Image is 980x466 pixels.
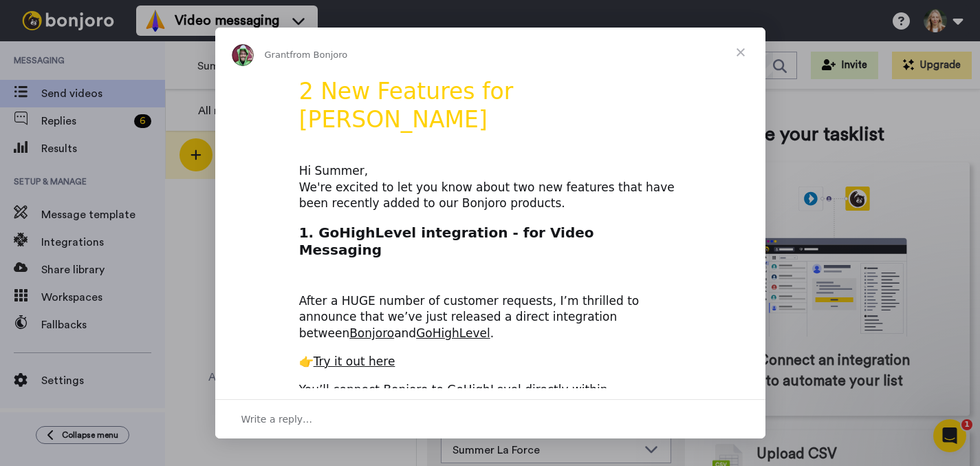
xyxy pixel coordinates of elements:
div: After a HUGE number of customer requests, I’m thrilled to announce that we’ve just released a dir... [299,277,682,342]
span: Close [716,28,765,77]
span: Write a reply… [241,410,313,428]
a: Bonjoro [349,326,394,340]
h2: 1. GoHighLevel integration - for Video Messaging [299,224,682,266]
span: Grant [265,50,290,60]
div: Hi Summer, We're excited to let you know about two new features that have been recently added to ... [299,163,682,212]
h1: 2 New Features for [PERSON_NAME] [299,78,682,142]
div: 👉 [299,354,682,370]
div: You’ll connect Bonjoro to GoHighLevel directly within our builder, choosing from two simple trigg... [299,382,682,431]
a: GoHighLevel [416,326,490,340]
img: Profile image for Grant [232,44,254,66]
span: from Bonjoro [290,50,347,60]
a: Try it out here [314,354,395,368]
div: Open conversation and reply [215,399,765,438]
